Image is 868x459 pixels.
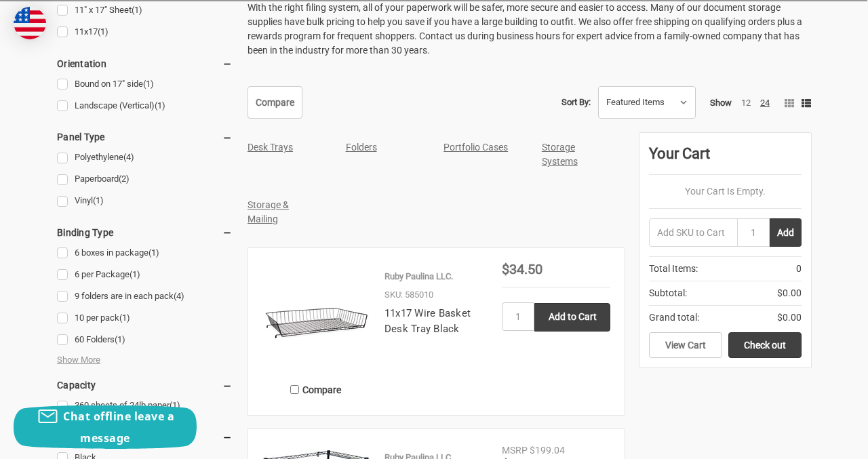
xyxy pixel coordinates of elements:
[502,261,542,277] span: $34.50
[649,262,698,276] span: Total Items:
[248,86,302,119] a: Compare
[760,98,770,108] a: 24
[57,129,233,145] h5: Panel Type
[57,331,233,349] a: 60 Folders
[57,56,233,72] h5: Orientation
[174,291,184,301] span: (4)
[57,266,233,284] a: 6 per Package
[770,218,802,247] button: Add
[155,100,165,111] span: (1)
[542,142,578,167] a: Storage Systems
[248,1,811,58] p: With the right filing system, all of your paperwork will be safer, more secure and easier to acce...
[57,97,233,115] a: Landscape (Vertical)
[290,385,299,394] input: Compare
[777,286,802,300] span: $0.00
[57,75,233,94] a: Bound on 17" side
[57,287,233,306] a: 9 folders are in each pack
[119,174,130,184] span: (2)
[115,334,125,344] span: (1)
[649,286,687,300] span: Subtotal:
[57,397,233,415] a: 360 sheets of 24lb paper
[130,269,140,279] span: (1)
[649,332,722,358] a: View Cart
[649,184,802,199] p: Your Cart Is Empty.
[57,192,233,210] a: Vinyl
[777,311,802,325] span: $0.00
[63,409,174,445] span: Chat offline leave a message
[57,23,233,41] a: 11x17
[248,142,293,153] a: Desk Trays
[796,262,802,276] span: 0
[561,92,591,113] label: Sort By:
[14,405,197,449] button: Chat offline leave a message
[93,195,104,205] span: (1)
[534,303,610,332] input: Add to Cart
[262,262,370,371] img: 11x17 Wire Basket Desk Tray Black
[57,244,233,262] a: 6 boxes in package
[132,5,142,15] span: (1)
[384,288,433,302] p: SKU: 585010
[57,1,233,20] a: 11" x 17" Sheet
[649,311,699,325] span: Grand total:
[728,332,802,358] a: Check out
[14,7,46,39] img: duty and tax information for United States
[530,445,565,456] span: $199.04
[57,224,233,241] h5: Binding Type
[119,313,130,323] span: (1)
[57,353,100,367] span: Show More
[502,443,528,458] div: MSRP
[57,170,233,188] a: Paperboard
[57,377,233,393] h5: Capacity
[384,307,471,335] a: 11x17 Wire Basket Desk Tray Black
[170,400,180,410] span: (1)
[98,26,108,37] span: (1)
[384,270,453,283] p: Ruby Paulina LLC.
[123,152,134,162] span: (4)
[262,378,370,401] label: Compare
[741,98,751,108] a: 12
[649,218,737,247] input: Add SKU to Cart
[710,98,732,108] span: Show
[443,142,508,153] a: Portfolio Cases
[149,247,159,258] span: (1)
[57,148,233,167] a: Polyethylene
[143,79,154,89] span: (1)
[248,199,289,224] a: Storage & Mailing
[346,142,377,153] a: Folders
[57,309,233,327] a: 10 per pack
[649,142,802,175] div: Your Cart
